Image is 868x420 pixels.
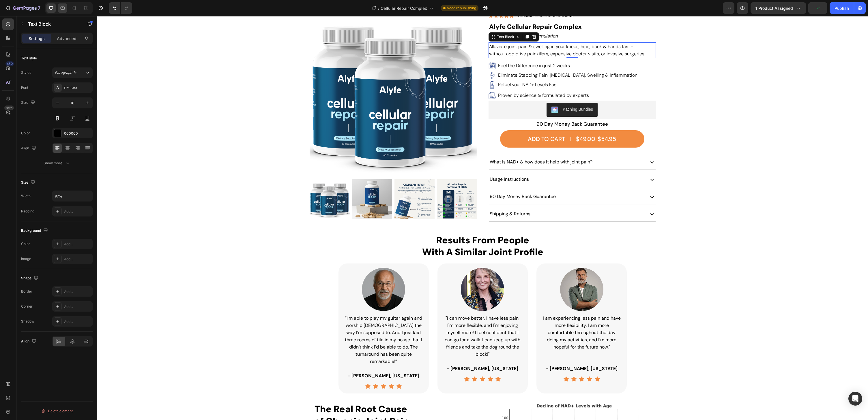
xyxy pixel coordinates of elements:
[478,118,499,127] div: $49.00
[465,90,496,96] div: Kaching Bundles
[447,5,476,11] span: Need republishing
[44,160,70,166] div: Show more
[449,349,520,355] strong: - [PERSON_NAME], [US_STATE]
[755,5,793,11] span: 1 product assigned
[392,194,433,202] p: Shipping & Returns
[21,99,36,107] div: Size
[391,65,399,72] img: gempages_581651384412144396-a57cbbd0-570f-4684-8880-54549be90516.png
[21,209,34,214] div: Padding
[392,176,459,185] p: 90 Day Money Back Guarantee
[392,142,495,150] p: What is NAD+ & how does it help with joint pain?
[29,35,45,42] p: Settings
[250,357,322,363] strong: - [PERSON_NAME], [US_STATE]
[835,5,849,11] div: Publish
[392,27,553,41] p: Alleviate joint pain & swelling in your knees, hips, back & hands fast - without addictive painki...
[53,191,92,201] input: Auto
[64,319,91,324] div: Add...
[64,304,91,309] div: Add...
[751,2,806,14] button: 1 product assigned
[401,66,461,72] p: Refuel your NAD+ Levels Fast
[21,256,31,261] div: Image
[391,56,399,63] img: gempages_581651384412144396-a0940c7e-270a-4a58-b94c-9371fa6a7110.png
[57,35,76,42] p: Advanced
[449,87,500,101] button: Kaching Bundles
[64,85,91,91] div: DM Sans
[381,5,427,11] span: Cellular Repair Complex
[392,159,432,167] p: Usage Instructions
[392,103,558,112] p: 90 Day Money Back Guarantee
[349,349,421,355] strong: - [PERSON_NAME], [US_STATE]
[364,252,407,295] img: gempages_581651384412144396-8c15117a-8d0c-4688-90e5-55f408a70096.png
[21,56,37,61] div: Text style
[97,16,868,420] iframe: Design area
[454,90,461,97] img: KachingBundles.png
[444,298,525,334] p: I am experiencing less pain and have more flexibility. I am more comfortable throughout the day d...
[21,227,49,235] div: Background
[64,242,91,247] div: Add...
[64,209,91,214] div: Add...
[21,319,34,324] div: Shadow
[848,392,862,406] div: Open Intercom Messenger
[345,298,426,356] p: "I can move better, I have less pain, I'm more flexible, and I'm enjoying myself more! I feel con...
[109,2,132,14] div: Undo/Redo
[21,193,31,199] div: Width
[5,61,14,66] div: 450
[21,338,38,345] div: Align
[401,47,473,53] p: Feel the Difference in just 2 weeks
[28,20,77,27] p: Text Block
[21,304,33,309] div: Corner
[246,298,327,363] p: “I'm able to play my guitar again and worship [DEMOGRAPHIC_DATA] the way I’m supposed to. And I j...
[55,70,77,75] span: Paragraph 1*
[21,158,93,168] button: Show more
[431,119,468,127] div: add to cart
[378,5,379,11] span: /
[21,406,93,416] button: Delete element
[217,387,381,412] h2: The Real Root Cause of Chronic Joint Pain
[21,179,36,187] div: Size
[21,289,32,294] div: Border
[265,252,308,295] img: gempages_581651384412144396-1537d990-d041-48ed-bd8f-581563a9ce67.png
[41,408,73,415] div: Delete element
[21,70,31,75] div: Styles
[391,46,399,53] img: gempages_581651384412144396-dfacc65d-24d4-4bb6-b087-a5c2015aec70.png
[401,56,540,62] p: Eliminate Stabbing Pain, [MEDICAL_DATA], Swelling & Inflammation
[401,76,492,82] p: Proven by science & formulated by experts
[2,2,43,14] button: 7
[38,5,40,12] p: 7
[64,289,91,294] div: Add...
[64,257,91,262] div: Add...
[21,274,40,282] div: Shape
[21,144,37,152] div: Align
[463,252,506,295] img: gempages_581651384412144396-87fb2b85-db7e-4997-aa91-84ff07becff3.png
[830,2,854,14] button: Publish
[391,76,399,83] img: gempages_581651384412144396-7757c4e3-0737-4fd5-976e-a5ca9a7ea950.png
[4,106,14,110] div: Beta
[21,131,30,136] div: Color
[21,241,30,246] div: Color
[64,131,91,136] div: 000000
[399,18,418,23] div: Text Block
[500,118,519,127] div: $54.95
[403,114,547,131] button: add to cart
[52,67,93,78] button: Paragraph 1*
[21,85,28,90] div: Font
